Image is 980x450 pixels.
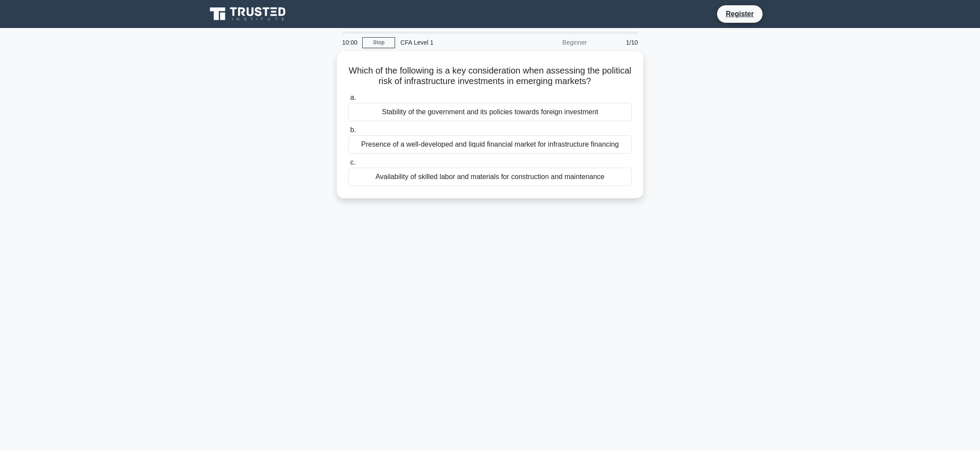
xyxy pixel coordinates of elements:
a: Register [721,8,759,19]
div: 1/10 [592,34,643,51]
span: a. [350,94,356,101]
div: 10:00 [337,34,362,51]
div: Availability of skilled labor and materials for construction and maintenance [348,168,632,186]
div: CFA Level 1 [395,34,515,51]
div: Beginner [515,34,592,51]
span: c. [350,158,355,166]
a: Stop [362,37,395,48]
h5: Which of the following is a key consideration when assessing the political risk of infrastructure... [347,65,633,87]
span: b. [350,126,356,134]
div: Stability of the government and its policies towards foreign investment [348,103,632,121]
div: Presence of a well-developed and liquid financial market for infrastructure financing [348,135,632,154]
